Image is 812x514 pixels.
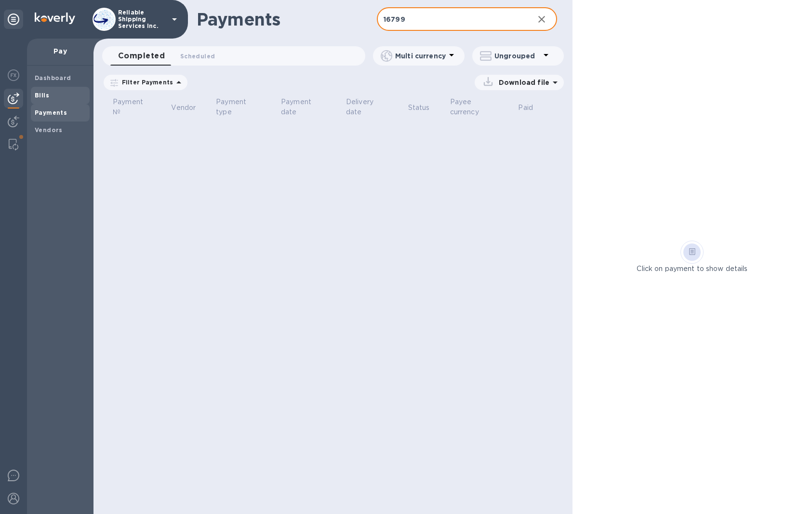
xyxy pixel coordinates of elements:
p: Pay [35,46,86,56]
span: Payment № [113,97,163,117]
b: Dashboard [35,74,71,81]
b: Bills [35,92,49,99]
span: Payment date [281,97,338,117]
p: Reliable Shipping Services Inc. [118,9,166,29]
p: Click on payment to show details [637,264,747,274]
p: Payment date [281,97,326,117]
p: Paid [518,103,533,113]
p: Payment № [113,97,151,117]
span: Vendor [171,103,208,113]
span: Status [408,103,442,113]
p: Vendor [171,103,196,113]
p: Payment type [216,97,261,117]
p: Delivery date [346,97,388,117]
img: Logo [35,13,75,24]
b: Vendors [35,126,63,134]
span: Payee currency [450,97,511,117]
span: Completed [118,49,165,63]
p: Download file [495,78,549,87]
p: Ungrouped [494,51,540,61]
span: Scheduled [180,51,215,61]
span: Payment type [216,97,273,117]
span: Delivery date [346,97,400,117]
img: Foreign exchange [8,69,19,81]
p: Filter Payments [118,78,173,86]
p: Status [408,103,430,113]
p: Multi currency [395,51,446,61]
p: Payee currency [450,97,498,117]
span: Paid [518,103,546,113]
b: Payments [35,109,67,116]
h1: Payments [197,9,377,29]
